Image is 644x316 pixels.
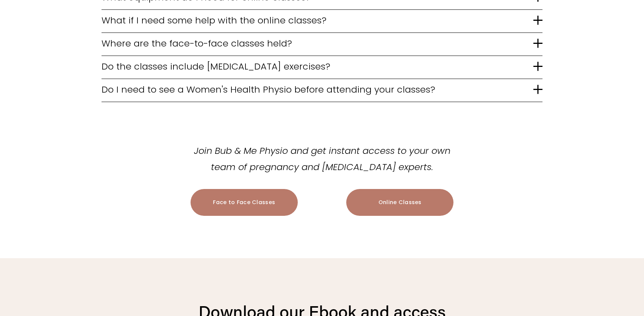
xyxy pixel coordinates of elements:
[102,83,534,96] span: Do I need to see a Women's Health Physio before attending your classes?
[346,189,453,216] a: Online Classes
[102,33,543,56] button: Where are the face-to-face classes held?
[102,60,534,73] span: Do the classes include [MEDICAL_DATA] exercises?
[102,79,543,102] button: Do I need to see a Women's Health Physio before attending your classes?
[102,10,543,33] button: What if I need some help with the online classes?
[102,14,534,27] span: What if I need some help with the online classes?
[191,189,298,216] a: Face to Face Classes
[102,56,543,79] button: Do the classes include [MEDICAL_DATA] exercises?
[102,37,534,50] span: Where are the face-to-face classes held?
[194,144,453,173] em: Join Bub & Me Physio and get instant access to your own team of pregnancy and [MEDICAL_DATA] expe...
